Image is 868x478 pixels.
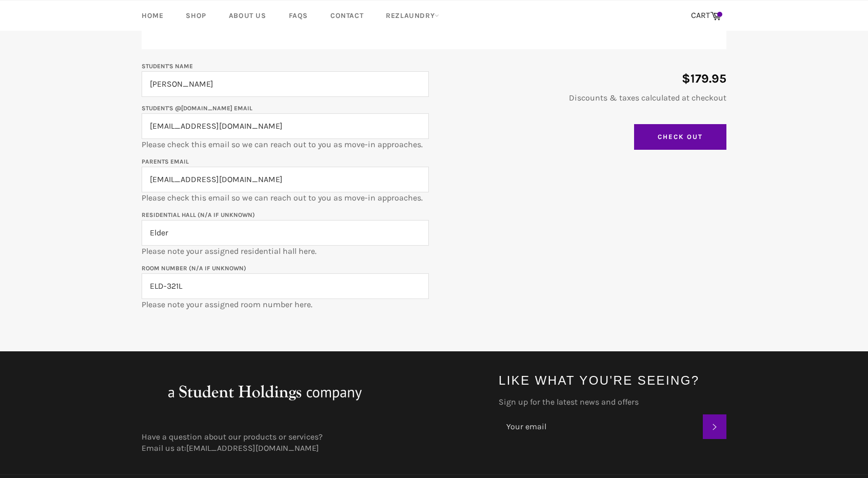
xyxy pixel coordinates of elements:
a: FAQs [279,1,318,31]
a: About Us [219,1,277,31]
label: Room Number (N/A if unknown) [142,265,246,272]
a: Shop [175,1,216,31]
a: Home [131,1,173,31]
p: $179.95 [439,70,726,87]
img: aStudentHoldingsNFPcompany_large.png [142,372,388,413]
a: RezLaundry [376,1,449,31]
p: Please note your assigned residential hall here. [142,209,429,257]
input: Check Out [634,124,726,150]
label: Parents email [142,158,189,165]
label: Student's @[DOMAIN_NAME] email [142,105,252,112]
label: Student's Name [142,63,193,70]
h4: Like what you're seeing? [499,372,726,389]
label: Residential Hall (N/A if unknown) [142,211,255,218]
div: Have a question about our products or services? Email us at: [131,431,488,454]
a: CART [686,5,726,27]
input: Your email [499,414,703,439]
p: Please check this email so we can reach out to you as move-in approaches. [142,102,429,150]
p: Please check this email so we can reach out to you as move-in approaches. [142,155,429,204]
a: [EMAIL_ADDRESS][DOMAIN_NAME] [186,443,319,453]
p: Please note your assigned room number here. [142,262,429,310]
label: Sign up for the latest news and offers [499,396,726,408]
a: Contact [320,1,373,31]
p: Discounts & taxes calculated at checkout [439,92,726,104]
